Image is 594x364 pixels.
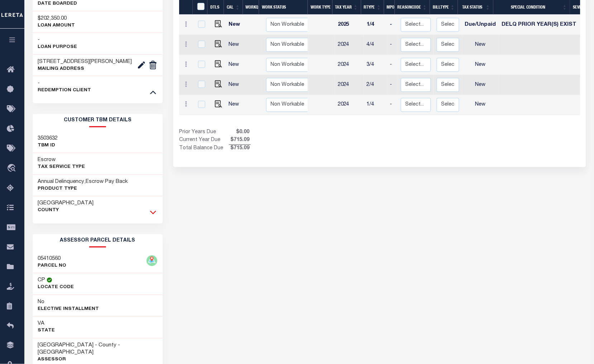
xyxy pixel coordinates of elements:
h3: [GEOGRAPHIC_DATA] - County - [GEOGRAPHIC_DATA] [38,342,158,356]
h3: Escrow [38,157,85,164]
span: $715.09 [229,145,251,153]
p: State [38,327,55,335]
span: $715.09 [229,137,251,145]
td: 2024 [335,55,364,75]
td: 3/4 [364,55,387,75]
h3: [STREET_ADDRESS][PERSON_NAME] [38,58,132,65]
td: 2/4 [364,75,387,95]
td: New [226,95,245,115]
td: 2024 [335,95,364,115]
td: New [226,35,245,55]
h2: CUSTOMER TBM DETAILS [33,114,163,127]
p: Mailing Address [38,65,132,73]
h3: - [38,37,77,44]
td: New [462,95,499,115]
p: Locate Code [38,284,74,291]
td: 1/4 [364,95,387,115]
td: 2025 [335,15,364,35]
h3: 3503632 [38,135,58,142]
p: County [38,207,94,214]
td: New [226,75,245,95]
p: Elective Installment [38,306,99,313]
td: Current Year Due [179,137,229,145]
h3: CP [38,277,45,284]
td: New [226,15,245,35]
td: New [462,35,499,55]
span: DELQ PRIOR YEAR(S) EXIST [502,22,577,27]
p: Assessor [38,356,158,364]
td: - [387,75,398,95]
td: - [387,15,398,35]
td: 2024 [335,75,364,95]
p: TBM ID [38,142,58,150]
span: $0.00 [229,129,251,137]
h3: No [38,299,45,306]
p: PARCEL NO [38,263,67,270]
p: LOAN AMOUNT [38,22,75,29]
p: DATE BOARDED [38,0,77,8]
p: LOAN PURPOSE [38,44,77,51]
td: 1/4 [364,15,387,35]
h3: VA [38,320,55,327]
td: - [387,95,398,115]
td: Due/Unpaid [462,15,499,35]
td: - [387,35,398,55]
h3: - [38,80,91,87]
h3: Annual Delinquency,Escrow Pay Back [38,179,128,186]
p: Tax Service Type [38,164,85,171]
td: - [387,55,398,75]
p: Product Type [38,186,128,193]
p: REDEMPTION CLIENT [38,87,91,94]
td: New [226,55,245,75]
td: 2024 [335,35,364,55]
td: Prior Years Due [179,129,229,137]
h3: [GEOGRAPHIC_DATA] [38,200,94,207]
h2: ASSESSOR PARCEL DETAILS [33,234,163,248]
td: New [462,75,499,95]
img: deletes.png [149,61,157,69]
td: New [462,55,499,75]
td: Total Balance Due [179,145,229,152]
h3: 05410560 [38,256,67,263]
td: 4/4 [364,35,387,55]
h3: $202,350.00 [38,15,75,22]
i: travel_explore [7,164,18,173]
